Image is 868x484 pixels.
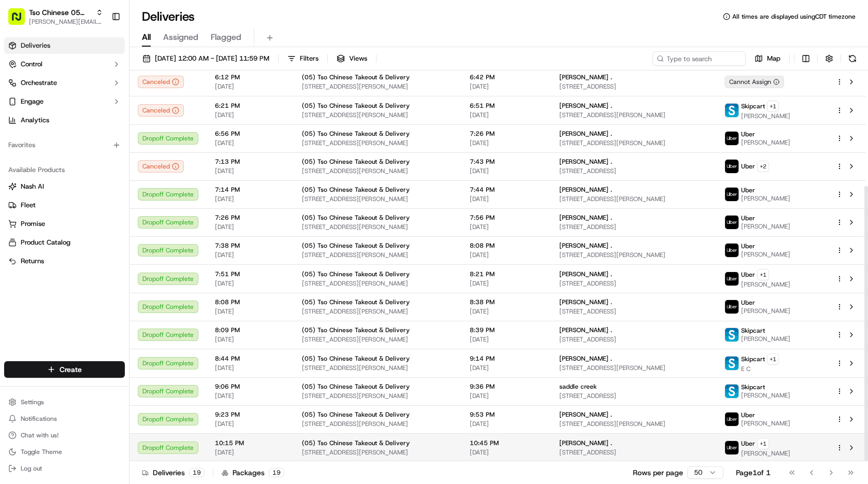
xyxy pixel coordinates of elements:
[21,257,44,266] span: Returns
[215,392,285,400] span: [DATE]
[215,307,285,316] span: [DATE]
[21,116,49,125] span: Analytics
[300,54,319,63] span: Filters
[302,241,410,250] span: (05) Tso Chinese Takeout & Delivery
[741,250,790,259] span: [PERSON_NAME]
[470,382,543,391] span: 9:36 PM
[215,167,285,175] span: [DATE]
[845,51,860,66] button: Refresh
[215,448,285,457] span: [DATE]
[4,234,125,251] button: Product Catalog
[21,182,44,191] span: Nash AI
[750,51,785,66] button: Map
[21,150,79,161] span: Knowledge Base
[215,270,285,278] span: 7:51 PM
[302,279,453,288] span: [STREET_ADDRESS][PERSON_NAME]
[4,162,125,178] div: Available Products
[215,298,285,306] span: 8:08 PM
[741,365,779,373] span: E C
[302,392,453,400] span: [STREET_ADDRESS][PERSON_NAME]
[470,298,543,306] span: 8:38 PM
[215,195,285,203] span: [DATE]
[725,272,739,286] img: uber-new-logo.jpeg
[83,146,170,165] a: 💻API Documentation
[302,364,453,372] span: [STREET_ADDRESS][PERSON_NAME]
[559,307,708,316] span: [STREET_ADDRESS]
[559,186,612,194] span: [PERSON_NAME] .
[741,391,790,400] span: [PERSON_NAME]
[4,395,125,409] button: Settings
[73,175,125,183] a: Powered byPylon
[4,137,125,153] div: Favorites
[215,73,285,81] span: 6:12 PM
[470,195,543,203] span: [DATE]
[88,151,96,160] div: 💻
[757,161,769,172] button: +2
[559,102,612,110] span: [PERSON_NAME] .
[302,158,410,166] span: (05) Tso Chinese Takeout & Delivery
[21,97,44,106] span: Engage
[470,335,543,344] span: [DATE]
[21,238,70,247] span: Product Catalog
[21,431,59,439] span: Chat with us!
[741,439,755,448] span: Uber
[21,41,50,50] span: Deliveries
[215,130,285,138] span: 6:56 PM
[155,54,269,63] span: [DATE] 12:00 AM - [DATE] 11:59 PM
[470,420,543,428] span: [DATE]
[559,73,612,81] span: [PERSON_NAME] .
[725,328,739,341] img: profile_skipcart_partner.png
[470,213,543,222] span: 7:56 PM
[741,280,790,289] span: [PERSON_NAME]
[559,335,708,344] span: [STREET_ADDRESS]
[215,420,285,428] span: [DATE]
[470,82,543,91] span: [DATE]
[725,104,739,117] img: profile_skipcart_partner.png
[741,383,765,391] span: Skipcart
[302,111,453,119] span: [STREET_ADDRESS][PERSON_NAME]
[559,448,708,457] span: [STREET_ADDRESS]
[302,186,410,194] span: (05) Tso Chinese Takeout & Delivery
[741,162,755,170] span: Uber
[302,410,410,419] span: (05) Tso Chinese Takeout & Delivery
[559,410,612,419] span: [PERSON_NAME] .
[211,31,241,44] span: Flagged
[767,353,779,365] button: +1
[35,109,131,118] div: We're available if you need us!
[10,10,31,31] img: Nash
[8,182,121,191] a: Nash AI
[559,167,708,175] span: [STREET_ADDRESS]
[732,12,856,21] span: All times are displayed using CDT timezone
[302,213,410,222] span: (05) Tso Chinese Takeout & Delivery
[559,382,597,391] span: saddle creek
[302,195,453,203] span: [STREET_ADDRESS][PERSON_NAME]
[559,111,708,119] span: [STREET_ADDRESS][PERSON_NAME]
[741,222,790,231] span: [PERSON_NAME]
[741,138,790,147] span: [PERSON_NAME]
[142,31,151,44] span: All
[4,178,125,195] button: Nash AI
[470,448,543,457] span: [DATE]
[8,219,121,229] a: Promise
[470,223,543,231] span: [DATE]
[470,73,543,81] span: 6:42 PM
[741,326,765,335] span: Skipcart
[470,251,543,259] span: [DATE]
[4,197,125,213] button: Fleet
[741,307,790,315] span: [PERSON_NAME]
[4,361,125,378] button: Create
[559,195,708,203] span: [STREET_ADDRESS][PERSON_NAME]
[138,76,184,88] button: Canceled
[741,102,765,110] span: Skipcart
[4,75,125,91] button: Orchestrate
[741,355,765,363] span: Skipcart
[4,461,125,476] button: Log out
[725,441,739,454] img: uber-new-logo.jpeg
[725,357,739,370] img: profile_skipcart_partner.png
[142,467,205,478] div: Deliveries
[559,439,612,447] span: [PERSON_NAME] .
[559,420,708,428] span: [STREET_ADDRESS][PERSON_NAME]
[741,130,755,138] span: Uber
[470,139,543,147] span: [DATE]
[767,101,779,112] button: +1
